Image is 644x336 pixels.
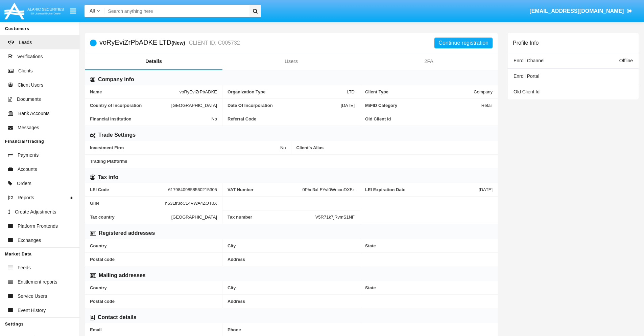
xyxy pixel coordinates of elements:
[90,201,165,206] span: GIIN
[85,7,105,15] a: All
[18,110,50,117] span: Bank Accounts
[90,145,280,150] span: Investment Firm
[228,257,355,262] span: Address
[171,103,217,108] span: [GEOGRAPHIC_DATA]
[228,215,315,220] span: Tax number
[228,103,341,108] span: Date Of Incorporation
[228,299,355,304] span: Address
[90,257,217,262] span: Postal code
[228,327,355,332] span: Phone
[98,76,134,83] h6: Company info
[302,187,355,192] span: 0Phd3xLFYvI0WmouDXFz
[18,67,33,74] span: Clients
[17,53,43,60] span: Verifications
[434,38,493,48] button: Continue registration
[99,39,240,47] h5: voRyEviZrPbADKE LTD
[211,116,217,121] span: No
[18,166,37,173] span: Accounts
[90,285,217,290] span: Country
[90,8,95,14] span: All
[90,214,171,220] span: Tax country
[180,89,217,94] span: voRyEviZrPbADKE
[18,264,31,271] span: Feeds
[228,116,355,121] span: Referral Code
[514,58,545,63] span: Enroll Channel
[18,82,43,89] span: Client Users
[90,89,180,94] span: Name
[526,2,636,21] a: [EMAIL_ADDRESS][DOMAIN_NAME]
[365,243,493,248] span: State
[228,89,347,94] span: Organization Type
[365,89,474,94] span: Client Type
[619,58,633,63] span: Offline
[360,53,498,69] a: 2FA
[171,39,187,47] div: (New)
[341,103,355,108] span: [DATE]
[365,285,493,290] span: State
[90,299,217,304] span: Postal code
[90,243,217,248] span: Country
[90,327,217,332] span: Email
[474,89,493,94] span: Company
[347,89,355,94] span: LTD
[18,293,47,300] span: Service Users
[228,187,302,192] span: VAT Number
[187,40,240,46] small: CLIENT ID: C005732
[18,152,39,159] span: Payments
[365,187,479,192] span: LEI Expiration Date
[479,187,493,192] span: [DATE]
[99,229,155,237] h6: Registered addresses
[18,223,58,230] span: Platform Frontends
[18,124,39,131] span: Messages
[222,53,360,69] a: Users
[17,96,41,103] span: Documents
[18,278,57,286] span: Entitlement reports
[18,237,41,244] span: Exchanges
[18,307,46,314] span: Event History
[165,201,217,206] span: h53Lfr3oC14VWA4ZOT0X
[228,285,355,290] span: City
[296,145,493,150] span: Client’s Alias
[3,1,65,21] img: Logo image
[85,53,222,69] a: Details
[228,243,355,248] span: City
[98,314,137,321] h6: Contact details
[513,40,539,46] h6: Profile Info
[514,73,539,79] span: Enroll Portal
[280,145,286,150] span: No
[529,8,624,14] span: [EMAIL_ADDRESS][DOMAIN_NAME]
[90,116,211,121] span: Financial Institution
[15,208,56,216] span: Create Adjustments
[315,215,355,220] span: V5R71k7jRvmS1NF
[481,103,493,108] span: Retail
[90,159,493,164] span: Trading Platforms
[18,194,34,201] span: Reports
[98,131,136,139] h6: Trade Settings
[105,5,247,17] input: Search
[98,174,118,181] h6: Tax info
[90,103,171,108] span: Country of Incorporation
[19,39,32,46] span: Leads
[365,103,481,108] span: MiFID Category
[99,272,146,279] h6: Mailing addresses
[168,187,217,192] span: 61798409858560215305
[90,187,168,192] span: LEI Code
[365,116,493,121] span: Old Client Id
[17,180,31,187] span: Orders
[171,214,217,220] span: [GEOGRAPHIC_DATA]
[514,89,540,94] span: Old Client Id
